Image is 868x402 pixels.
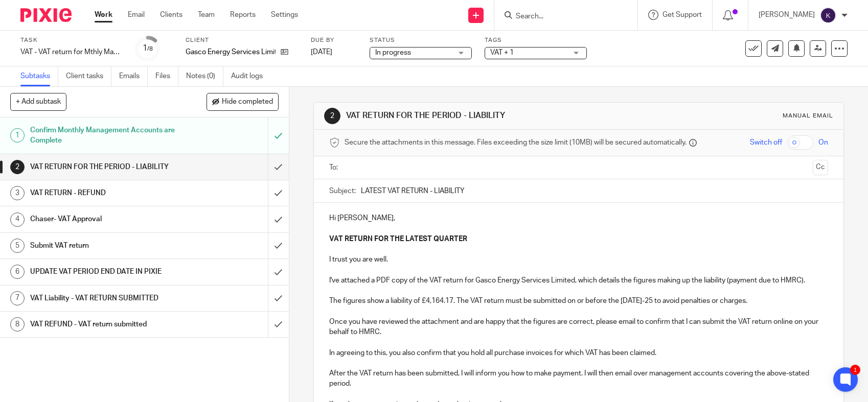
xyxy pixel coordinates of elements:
[324,108,340,124] div: 2
[311,49,332,56] span: [DATE]
[186,47,276,57] p: Gasco Energy Services Limited
[20,47,123,57] div: VAT - VAT return for Mthly Man Acc Clients - June - August, 2025
[370,36,472,44] label: Status
[198,10,215,20] a: Team
[329,213,828,223] p: Hi [PERSON_NAME],
[207,93,279,110] button: Hide completed
[10,239,25,253] div: 5
[143,42,153,54] div: 1
[10,160,25,174] div: 2
[10,265,25,279] div: 6
[10,186,25,200] div: 3
[345,137,687,148] span: Secure the attachments in this message. Files exceeding the size limit (10MB) will be secured aut...
[850,365,860,375] div: 1
[230,10,256,20] a: Reports
[128,10,145,20] a: Email
[119,66,148,86] a: Emails
[30,159,182,175] h1: VAT RETURN FOR THE PERIOD - LIABILITY
[20,36,123,44] label: Task
[329,296,828,306] p: The figures show a liability of £4,164.17. The VAT return must be submitted on or before the [DAT...
[30,238,182,253] h1: Submit VAT return
[20,47,123,57] div: VAT - VAT return for Mthly Man Acc Clients - [DATE] - [DATE]
[30,317,182,332] h1: VAT REFUND - VAT return submitted
[10,93,66,110] button: + Add subtask
[329,368,828,389] p: After the VAT return has been submitted, I will inform you how to make payment. I will then email...
[30,264,182,279] h1: UPDATE VAT PERIOD END DATE IN PIXIE
[311,36,357,44] label: Due by
[30,123,182,149] h1: Confirm Monthly Management Accounts are Complete
[759,10,815,20] p: [PERSON_NAME]
[329,348,828,358] p: In agreeing to this, you also confirm that you hold all purchase invoices for which VAT has been ...
[271,10,298,20] a: Settings
[147,46,153,52] small: /8
[346,110,601,121] h1: VAT RETURN FOR THE PERIOD - LIABILITY
[222,98,273,106] span: Hide completed
[20,8,72,22] img: Pixie
[485,36,587,44] label: Tags
[186,36,298,44] label: Client
[160,10,182,20] a: Clients
[231,66,270,86] a: Audit logs
[30,291,182,306] h1: VAT Liability - VAT RETURN SUBMITTED
[30,185,182,201] h1: VAT RETURN - REFUND
[30,211,182,227] h1: Chaser- VAT Approval
[813,160,828,175] button: Cc
[818,137,828,148] span: On
[329,162,340,173] label: To:
[663,11,702,18] span: Get Support
[329,186,356,196] label: Subject:
[329,235,467,243] strong: VAT RETURN FOR THE LATEST QUARTER
[10,291,25,305] div: 7
[66,66,111,86] a: Client tasks
[10,128,25,143] div: 1
[783,112,833,120] div: Manual email
[186,66,223,86] a: Notes (0)
[490,49,514,56] span: VAT + 1
[750,137,782,148] span: Switch off
[329,317,828,338] p: Once you have reviewed the attachment and are happy that the figures are correct, please email to...
[95,10,112,20] a: Work
[155,66,178,86] a: Files
[10,317,25,332] div: 8
[820,7,836,23] img: svg%3E
[10,212,25,227] div: 4
[20,66,58,86] a: Subtasks
[329,275,828,286] p: I've attached a PDF copy of the VAT return for Gasco Energy Services Limited, which details the f...
[515,12,607,21] input: Search
[375,49,411,56] span: In progress
[329,254,828,265] p: I trust you are well.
